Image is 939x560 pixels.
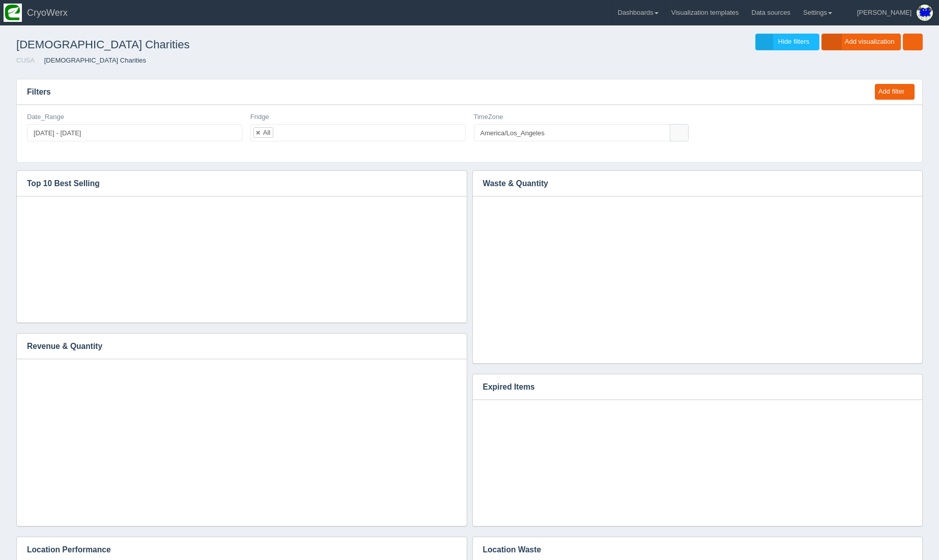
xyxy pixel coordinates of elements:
[821,34,901,50] a: Add visualization
[778,38,809,45] span: Hide filters
[917,5,933,21] img: Profile Picture
[857,3,912,23] div: [PERSON_NAME]
[875,84,915,100] button: Add filter
[16,56,35,64] a: CUSA
[474,112,503,122] label: TimeZone
[27,8,68,18] span: CryoWerx
[16,34,470,56] h1: [DEMOGRAPHIC_DATA] Charities
[4,4,22,22] img: so2zg2bv3y2ub16hxtjr.png
[473,374,907,400] h3: Expired Items
[755,34,819,50] a: Hide filters
[17,334,451,359] h3: Revenue & Quantity
[473,171,907,196] h3: Waste & Quantity
[263,129,270,136] div: All
[17,171,436,196] h3: Top 10 Best Selling
[17,79,865,105] h3: Filters
[27,112,64,122] label: Date_Range
[37,56,146,66] li: [DEMOGRAPHIC_DATA] Charities
[250,112,269,122] label: Fridge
